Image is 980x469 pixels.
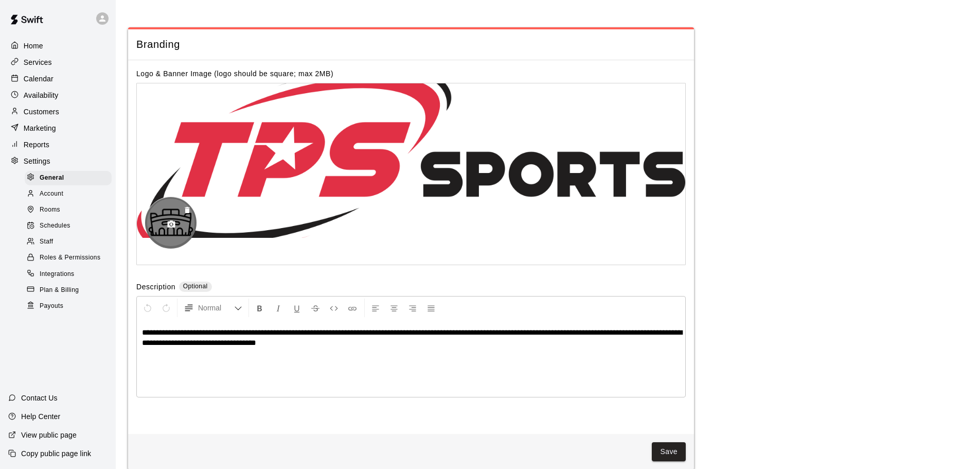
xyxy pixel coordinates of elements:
[25,187,112,201] div: Account
[24,57,52,67] p: Services
[25,203,112,217] div: Rooms
[25,235,112,249] div: Staff
[25,250,116,266] a: Roles & Permissions
[157,299,175,317] button: Redo
[25,234,116,250] a: Staff
[8,38,108,54] a: Home
[8,137,108,152] a: Reports
[8,104,108,119] a: Customers
[136,282,175,293] label: Description
[8,120,108,136] a: Marketing
[25,299,112,314] div: Payouts
[180,299,246,317] button: Formatting Options
[139,299,156,317] button: Undo
[325,299,343,317] button: Insert Code
[25,282,116,298] a: Plan & Billing
[40,253,100,263] span: Roles & Permissions
[422,299,440,317] button: Justify Align
[25,266,116,282] a: Integrations
[8,71,108,86] a: Calendar
[40,285,79,296] span: Plan & Billing
[25,251,112,265] div: Roles & Permissions
[24,74,54,84] p: Calendar
[21,393,58,403] p: Contact Us
[270,299,287,317] button: Format Italics
[8,55,108,70] a: Services
[136,70,333,78] label: Logo & Banner Image (logo should be square; max 2MB)
[183,283,208,290] span: Optional
[344,299,361,317] button: Insert Link
[404,299,421,317] button: Right Align
[25,219,112,233] div: Schedules
[21,430,77,440] p: View public page
[24,156,50,166] p: Settings
[40,237,53,247] span: Staff
[25,171,112,185] div: General
[25,298,116,314] a: Payouts
[40,189,63,199] span: Account
[24,41,43,51] p: Home
[25,283,112,298] div: Plan & Billing
[136,38,686,51] span: Branding
[40,221,70,231] span: Schedules
[25,202,116,218] a: Rooms
[385,299,403,317] button: Center Align
[307,299,324,317] button: Format Strikethrough
[24,107,59,117] p: Customers
[24,123,56,133] p: Marketing
[40,269,75,280] span: Integrations
[25,218,116,234] a: Schedules
[21,411,60,422] p: Help Center
[40,301,63,311] span: Payouts
[25,170,116,186] a: General
[198,303,234,313] span: Normal
[25,186,116,202] a: Account
[8,88,108,103] a: Availability
[24,90,59,100] p: Availability
[40,173,64,183] span: General
[24,140,49,150] p: Reports
[652,442,686,461] button: Save
[8,153,108,169] a: Settings
[21,448,91,459] p: Copy public page link
[25,267,112,282] div: Integrations
[251,299,269,317] button: Format Bold
[367,299,384,317] button: Left Align
[288,299,306,317] button: Format Underline
[40,205,60,215] span: Rooms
